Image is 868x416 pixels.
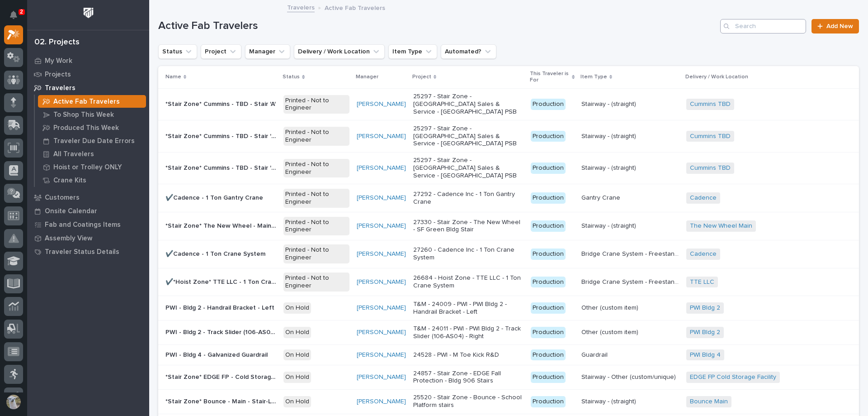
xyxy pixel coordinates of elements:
div: Production [531,220,566,232]
button: Automated? [441,44,496,59]
a: [PERSON_NAME] [357,278,406,286]
button: users-avatar [4,392,23,411]
p: Bridge Crane System - Freestanding Ultralite [581,277,681,286]
p: Bridge Crane System - Freestanding Ultralite [581,249,681,258]
p: *Stair Zone* EDGE FP - Cold Storage Facility - Stair & Ship Ladder [165,372,278,381]
p: Active Fab Travelers [53,98,120,106]
a: [PERSON_NAME] [357,194,406,202]
tr: PWI - Bldg 4 - Galvanized GuardrailPWI - Bldg 4 - Galvanized Guardrail On Hold[PERSON_NAME] 24528... [158,345,859,365]
p: Gantry Crane [581,192,622,202]
a: To Shop This Week [35,108,149,121]
p: *Stair Zone* Cummins - TBD - Stair 'B' [165,131,278,140]
a: Projects [27,67,149,81]
a: Produced This Week [35,121,149,134]
tr: PWI - Bldg 2 - Handrail Bracket - LeftPWI - Bldg 2 - Handrail Bracket - Left On Hold[PERSON_NAME]... [158,296,859,320]
p: 24857 - Stair Zone - EDGE Fall Protection - Bldg 906 Stairs [413,370,523,385]
p: 25297 - Stair Zone - [GEOGRAPHIC_DATA] Sales & Service - [GEOGRAPHIC_DATA] PSB [413,157,523,179]
p: Traveler Status Details [45,248,119,256]
p: 2 [20,9,23,15]
a: Active Fab Travelers [35,95,149,108]
button: Project [201,44,241,59]
p: 25520 - Stair Zone - Bounce - School Platform stairs [413,394,523,409]
input: Search [720,19,806,33]
div: Production [531,327,566,338]
p: Stairway - (straight) [581,99,638,108]
p: Status [283,72,300,82]
p: Traveler Due Date Errors [53,137,135,145]
p: Guardrail [581,349,609,359]
p: 27292 - Cadence Inc - 1 Ton Gantry Crane [413,191,523,206]
a: Crane Kits [35,174,149,186]
a: PWI Bldg 2 [690,304,720,312]
p: Hoist or Trolley ONLY [53,163,122,172]
a: Bounce Main [690,398,728,406]
p: Stairway - (straight) [581,220,638,230]
button: Notifications [4,5,23,24]
p: Other (custom item) [581,302,640,312]
a: Assembly View [27,231,149,245]
a: My Work [27,54,149,67]
a: [PERSON_NAME] [357,304,406,312]
div: 02. Projects [34,38,80,48]
div: Printed - Not to Engineer [283,127,349,146]
a: Hoist or Trolley ONLY [35,161,149,173]
p: ✔️Cadence - 1 Ton Crane System [165,249,267,258]
a: Traveler Status Details [27,245,149,258]
p: Fab and Coatings Items [45,221,121,229]
p: This Traveler is For [530,69,570,86]
div: Production [531,249,566,260]
p: 25297 - Stair Zone - [GEOGRAPHIC_DATA] Sales & Service - [GEOGRAPHIC_DATA] PSB [413,125,523,148]
a: TTE LLC [690,278,714,286]
p: Project [412,72,431,82]
a: [PERSON_NAME] [357,329,406,336]
div: On Hold [283,396,311,407]
p: ✔️Cadence - 1 Ton Gantry Crane [165,192,265,202]
a: Cadence [690,194,717,202]
p: ✔️*Hoist Zone* TTE LLC - 1 Ton Crane System [165,277,278,286]
div: Printed - Not to Engineer [283,189,349,208]
div: Production [531,277,566,288]
div: Printed - Not to Engineer [283,159,349,178]
a: [PERSON_NAME] [357,100,406,108]
p: PWI - Bldg 2 - Handrail Bracket - Left [165,302,276,312]
p: 27260 - Cadence Inc - 1 Ton Crane System [413,246,523,262]
a: Cadence [690,250,717,258]
tr: ✔️Cadence - 1 Ton Crane System✔️Cadence - 1 Ton Crane System Printed - Not to Engineer[PERSON_NAM... [158,240,859,268]
a: PWI Bldg 4 [690,351,721,359]
p: *Stair Zone* Bounce - Main - Stair-Left [165,396,278,406]
p: T&M - 24011 - PWI - PWI Bldg 2 - Track Slider (106-AS04) - Right [413,325,523,340]
p: Delivery / Work Location [685,72,748,82]
p: Produced This Week [53,124,119,132]
p: Assembly View [45,234,92,243]
p: Onsite Calendar [45,207,97,215]
p: Manager [356,72,378,82]
a: Onsite Calendar [27,204,149,218]
div: Notifications2 [11,11,23,25]
div: Production [531,131,566,142]
a: [PERSON_NAME] [357,133,406,140]
tr: *Stair Zone* The New Wheel - Main - [GEOGRAPHIC_DATA]*Stair Zone* The New Wheel - Main - [GEOGRAP... [158,212,859,240]
p: 24528 - PWI - M Toe Kick R&D [413,351,523,359]
div: Production [531,192,566,204]
button: Delivery / Work Location [294,44,385,59]
a: [PERSON_NAME] [357,222,406,230]
div: Printed - Not to Engineer [283,95,349,114]
button: Item Type [388,44,437,59]
p: Customers [45,194,80,202]
div: Production [531,302,566,314]
a: [PERSON_NAME] [357,250,406,258]
a: Travelers [27,81,149,95]
a: PWI Bldg 2 [690,329,720,336]
div: Production [531,163,566,174]
button: Manager [245,44,290,59]
p: Travelers [45,84,75,92]
button: Status [158,44,197,59]
div: Printed - Not to Engineer [283,244,349,263]
div: On Hold [283,349,311,361]
p: Stairway - (straight) [581,131,638,140]
p: Item Type [580,72,607,82]
div: On Hold [283,327,311,338]
div: Production [531,99,566,110]
a: [PERSON_NAME] [357,351,406,359]
a: Cummins TBD [690,164,731,172]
